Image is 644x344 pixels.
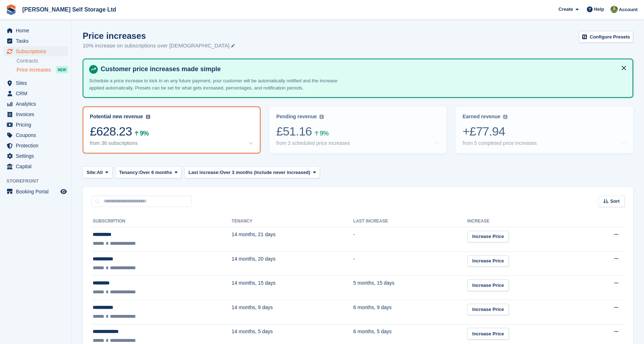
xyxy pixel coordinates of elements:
a: menu [4,141,68,151]
span: Over 6 months [139,169,172,176]
span: Invoices [16,109,59,119]
span: Price increases [17,66,51,73]
a: Increase Price [467,304,509,316]
span: 14 months, 9 days [232,304,273,310]
span: CRM [16,88,59,98]
a: Increase Price [467,255,509,267]
div: £51.16 [276,124,440,139]
button: Site: All [83,166,112,178]
a: Increase Price [467,328,509,340]
div: £628.23 [90,124,253,139]
a: menu [4,99,68,109]
span: Help [594,6,604,13]
a: Increase Price [467,231,509,243]
th: Last increase [353,216,467,227]
a: Earned revenue +£77.94 from 5 completed price increases [455,106,633,153]
div: Earned revenue [463,114,500,120]
a: menu [4,26,68,36]
span: All [97,169,103,176]
td: - [353,251,467,276]
span: Account [619,6,638,13]
span: Tenancy: [119,169,139,176]
img: icon-info-grey-7440780725fd019a000dd9b08b2336e03edf1995a4989e88bcd33f0948082b44.svg [503,115,507,119]
a: menu [4,88,68,98]
a: menu [4,130,68,140]
img: icon-info-grey-7440780725fd019a000dd9b08b2336e03edf1995a4989e88bcd33f0948082b44.svg [319,115,324,119]
a: Increase Price [467,279,509,291]
a: Potential new revenue £628.23 9% from 36 subscriptions [83,106,261,153]
span: Pricing [16,120,59,130]
div: 9% [320,131,328,136]
img: stora-icon-8386f47178a22dfd0bd8f6a31ec36ba5ce8667c1dd55bd0f319d3a0aa187defe.svg [6,4,17,15]
span: Capital [16,161,59,171]
div: NEW [56,66,68,73]
span: Coupons [16,130,59,140]
img: Joshua Wild [611,6,618,13]
a: menu [4,151,68,161]
span: Site: [87,169,97,176]
span: 14 months, 15 days [232,280,276,286]
th: Subscription [91,216,232,227]
p: 10% increase on subscriptions over [DEMOGRAPHIC_DATA] [83,42,235,50]
a: menu [4,161,68,171]
a: Preview store [59,187,68,196]
div: Pending revenue [276,114,317,120]
a: menu [4,46,68,56]
span: Sort [610,198,620,205]
p: Schedule a price increase to kick in on any future payment, your customer will be automatically n... [89,77,341,91]
span: Home [16,26,59,36]
th: Tenancy [232,216,354,227]
div: from 3 scheduled price increases [276,140,350,146]
span: Sites [16,78,59,88]
th: Increase [467,216,583,227]
span: Storefront [6,178,72,185]
a: menu [4,120,68,130]
a: [PERSON_NAME] Self Storage Ltd [19,4,119,15]
a: Contracts [17,58,68,64]
span: Over 3 months (Include never increased) [220,169,310,176]
h1: Price increases [83,31,235,41]
span: Settings [16,151,59,161]
a: menu [4,109,68,119]
a: menu [4,78,68,88]
h4: Customer price increases made simple [98,65,627,73]
td: 6 months, 9 days [353,300,467,324]
span: 14 months, 20 days [232,256,276,262]
span: Protection [16,141,59,151]
a: Pending revenue £51.16 9% from 3 scheduled price increases [269,106,447,153]
a: menu [4,36,68,46]
td: 5 months, 15 days [353,276,467,300]
div: from 36 subscriptions [90,140,138,146]
span: Tasks [16,36,59,46]
td: - [353,227,467,252]
a: menu [4,187,68,197]
span: Analytics [16,99,59,109]
button: Tenancy: Over 6 months [115,166,182,178]
span: Last increase: [188,169,220,176]
span: 14 months, 21 days [232,231,276,237]
span: Subscriptions [16,46,59,56]
span: Booking Portal [16,187,59,197]
div: 9% [140,131,148,136]
span: Create [558,6,573,13]
a: Price increases NEW [17,66,68,74]
a: Configure Presets [579,31,633,43]
span: 14 months, 5 days [232,329,273,334]
div: from 5 completed price increases [463,140,537,146]
div: Potential new revenue [90,114,143,120]
div: +£77.94 [463,124,626,139]
button: Last increase: Over 3 months (Include never increased) [184,166,320,178]
img: icon-info-grey-7440780725fd019a000dd9b08b2336e03edf1995a4989e88bcd33f0948082b44.svg [146,115,150,119]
